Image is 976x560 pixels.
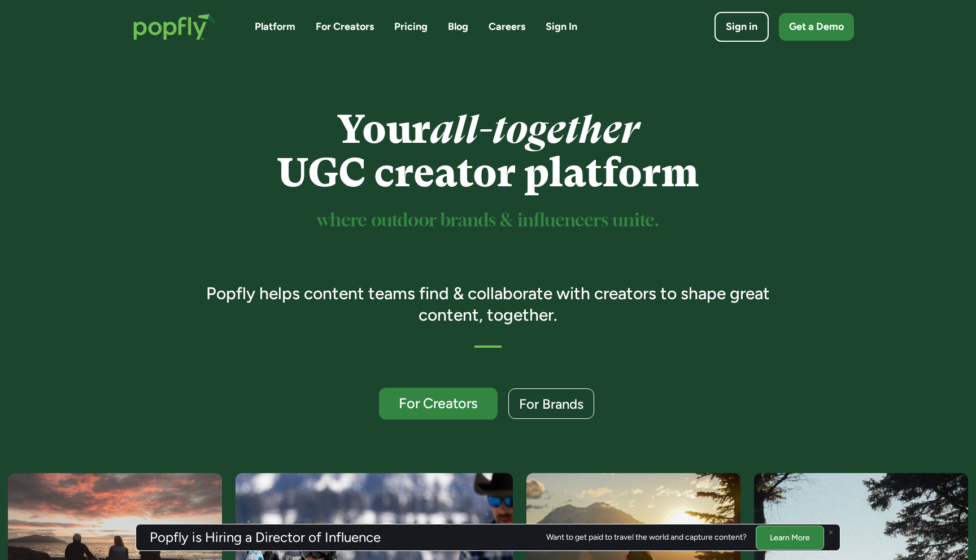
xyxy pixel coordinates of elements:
[726,20,757,34] div: Sign in
[190,283,786,325] h3: Popfly helps content teams find & collaborate with creators to shape great content, together.
[190,108,786,195] h1: Your UGC creator platform
[122,2,228,51] a: home
[255,20,295,34] a: Platform
[430,107,639,152] em: all-together
[489,20,525,34] a: Careers
[317,212,659,230] sup: where outdoor brands & influencers unite.
[316,20,374,34] a: For Creators
[756,525,824,549] a: Learn More
[379,388,498,420] a: For Creators
[779,13,854,41] a: Get a Demo
[546,533,747,542] div: Want to get paid to travel the world and capture content?
[448,20,468,34] a: Blog
[390,396,487,411] div: For Creators
[546,20,577,34] a: Sign In
[714,12,769,42] a: Sign in
[394,20,428,34] a: Pricing
[150,531,381,544] h3: Popfly is Hiring a Director of Influence
[519,397,583,411] div: For Brands
[789,20,844,34] div: Get a Demo
[508,388,594,419] a: For Brands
